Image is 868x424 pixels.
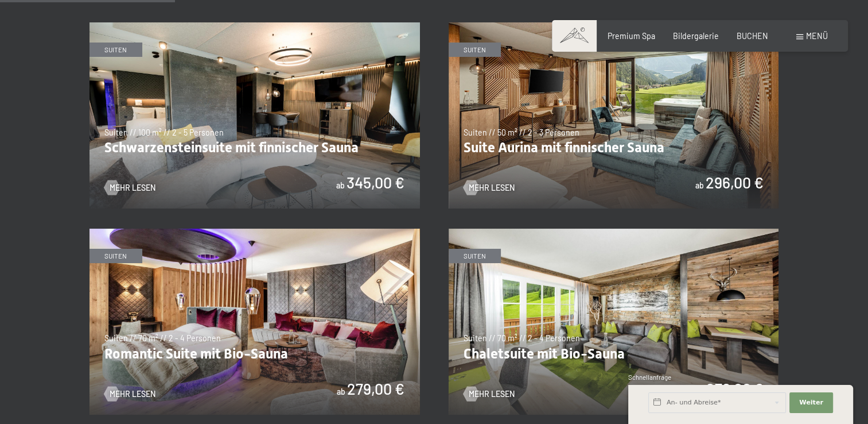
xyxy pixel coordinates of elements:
a: Romantic Suite mit Bio-Sauna [89,229,420,235]
span: Mehr Lesen [110,182,155,194]
button: Weiter [789,392,833,413]
a: Suite Aurina mit finnischer Sauna [449,22,779,29]
span: Mehr Lesen [110,388,155,400]
a: Mehr Lesen [464,182,515,194]
a: Premium Spa [608,31,655,41]
img: Chaletsuite mit Bio-Sauna [449,229,779,415]
a: Mehr Lesen [464,388,515,400]
span: Mehr Lesen [469,182,515,194]
a: Schwarzensteinsuite mit finnischer Sauna [89,22,420,29]
img: Romantic Suite mit Bio-Sauna [89,229,420,415]
span: Menü [806,31,828,41]
a: Chaletsuite mit Bio-Sauna [449,229,779,235]
a: Bildergalerie [673,31,719,41]
span: Mehr Lesen [469,388,515,400]
span: Schnellanfrage [628,373,671,381]
a: Mehr Lesen [104,182,155,194]
a: Mehr Lesen [104,388,155,400]
a: BUCHEN [737,31,768,41]
img: Schwarzensteinsuite mit finnischer Sauna [89,22,420,209]
span: Weiter [799,398,823,407]
img: Suite Aurina mit finnischer Sauna [449,22,779,209]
